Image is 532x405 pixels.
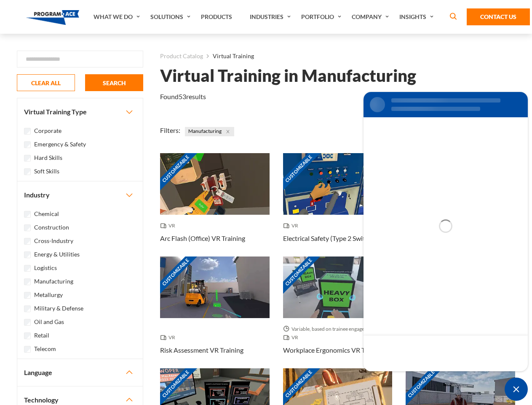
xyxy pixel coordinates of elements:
[160,256,270,368] a: Customizable Thumbnail - Risk Assessment VR Training VR Risk Assessment VR Training
[24,224,31,231] input: Construction
[24,278,31,285] input: Manufacturing
[24,238,31,245] input: Cross-Industry
[34,290,63,300] label: Metallurgy
[467,8,530,25] a: Contact Us
[160,333,179,342] span: VR
[179,92,186,100] em: 53
[17,181,143,208] button: Industry
[185,127,234,136] span: Manufacturing
[34,126,61,135] label: Corporate
[24,292,31,299] input: Metallurgy
[24,346,31,353] input: Telecom
[24,251,31,258] input: Energy & Utilities
[283,333,302,342] span: VR
[160,233,245,243] h3: Arc Flash (Office) VR Training
[160,51,203,62] a: Product Catalog
[505,378,528,401] span: Minimize live chat window
[34,209,59,219] label: Chemical
[17,74,75,91] button: CLEAR ALL
[34,153,62,162] label: Hard Skills
[24,168,31,175] input: Soft Skills
[34,140,86,149] label: Emergency & Safety
[34,250,80,259] label: Energy & Utilities
[160,153,270,256] a: Customizable Thumbnail - Arc Flash (Office) VR Training VR Arc Flash (Office) VR Training
[283,345,385,355] h3: Workplace Ergonomics VR Training
[34,236,73,246] label: Cross-Industry
[24,332,31,339] input: Retail
[160,68,416,83] h1: Virtual Training in Manufacturing
[361,90,530,373] iframe: SalesIQ Chat Window
[34,277,73,286] label: Manufacturing
[24,141,31,148] input: Emergency & Safety
[24,155,31,162] input: Hard Skills
[283,153,393,256] a: Customizable Thumbnail - Electrical Safety (Type 2 Switchgear) VR Training VR Electrical Safety (...
[160,51,515,62] nav: breadcrumb
[17,359,143,386] button: Language
[17,98,143,125] button: Virtual Training Type
[34,167,59,176] label: Soft Skills
[160,221,179,230] span: VR
[34,263,57,273] label: Logistics
[283,233,393,243] h3: Electrical Safety (Type 2 Switchgear) VR Training
[24,211,31,218] input: Chemical
[34,317,64,327] label: Oil and Gas
[283,325,393,333] span: Variable, based on trainee engagement with exercises.
[160,345,243,355] h3: Risk Assessment VR Training
[24,265,31,272] input: Logistics
[34,331,49,340] label: Retail
[34,304,83,313] label: Military & Defense
[160,92,206,102] p: Found results
[283,221,302,230] span: VR
[34,344,56,354] label: Telecom
[24,319,31,326] input: Oil and Gas
[283,256,393,368] a: Customizable Thumbnail - Workplace Ergonomics VR Training Variable, based on trainee engagement w...
[26,10,80,25] img: Program-Ace
[24,128,31,135] input: Corporate
[34,223,69,232] label: Construction
[160,126,180,134] span: Filters:
[203,51,254,62] li: Virtual Training
[24,305,31,312] input: Military & Defense
[223,127,233,136] button: Close
[505,378,528,401] div: Chat Widget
